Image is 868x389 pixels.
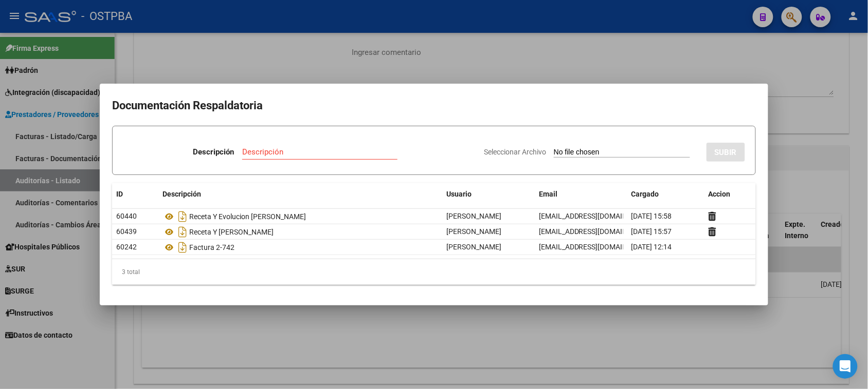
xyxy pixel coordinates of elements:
span: Email [539,190,557,198]
div: 3 total [112,259,756,285]
span: [EMAIL_ADDRESS][DOMAIN_NAME] [539,243,653,251]
i: Descargar documento [176,239,189,256]
span: Seleccionar Archivo [484,148,546,156]
div: Receta Y Evolucion [PERSON_NAME] [162,208,438,225]
datatable-header-cell: Cargado [627,183,704,205]
span: Usuario [446,190,472,198]
datatable-header-cell: Accion [704,183,756,205]
span: [PERSON_NAME] [446,227,501,236]
datatable-header-cell: Email [535,183,627,205]
span: [EMAIL_ADDRESS][DOMAIN_NAME] [539,227,653,236]
datatable-header-cell: Descripción [158,183,442,205]
span: [EMAIL_ADDRESS][DOMAIN_NAME] [539,212,653,220]
span: 60242 [116,243,137,251]
span: [DATE] 15:57 [631,227,672,236]
span: ID [116,190,123,198]
datatable-header-cell: ID [112,183,158,205]
span: [DATE] 15:58 [631,212,672,220]
span: [PERSON_NAME] [446,212,501,220]
span: [DATE] 12:14 [631,243,672,251]
div: Receta Y [PERSON_NAME] [162,224,438,240]
i: Descargar documento [176,224,189,240]
datatable-header-cell: Usuario [442,183,535,205]
span: 60439 [116,227,137,236]
span: Accion [709,190,731,198]
p: Descripción [193,146,234,158]
i: Descargar documento [176,208,189,225]
span: 60440 [116,212,137,220]
div: Factura 2-742 [162,239,438,256]
div: Open Intercom Messenger [833,354,858,379]
h2: Documentación Respaldatoria [112,96,756,115]
span: Descripción [162,190,201,198]
span: SUBIR [715,148,737,157]
span: [PERSON_NAME] [446,243,501,251]
button: SUBIR [707,143,745,162]
span: Cargado [631,190,659,198]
